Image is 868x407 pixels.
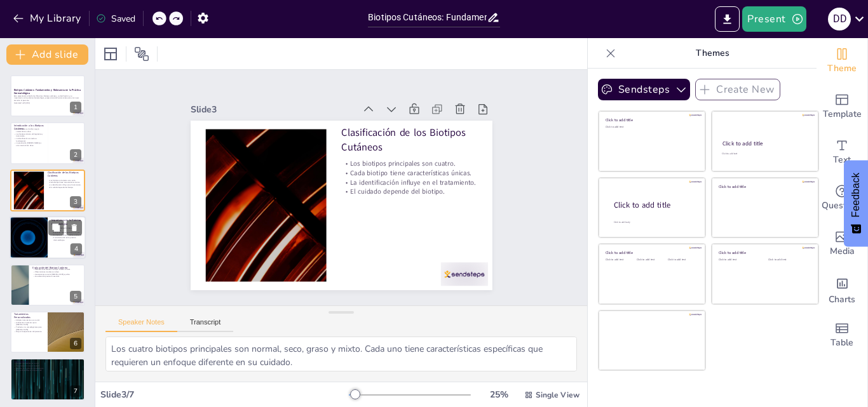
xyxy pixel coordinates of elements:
[614,200,695,211] div: Click to add title
[817,221,867,267] div: Add images, graphics, shapes or video
[742,6,806,32] button: Present
[177,318,234,332] button: Transcript
[830,244,855,258] span: Media
[48,181,81,183] p: Cada biotipo tiene características únicas.
[6,44,88,65] button: Add slide
[606,250,696,255] div: Click to add title
[70,338,81,349] div: 6
[32,275,81,277] p: La evaluación precisa es esencial.
[14,321,44,326] p: Hidratantes intensivos para [MEDICAL_DATA].
[817,84,867,130] div: Add ready made slides
[598,79,690,100] button: Sendsteps
[828,6,851,32] button: d d
[14,363,81,365] p: Conocer los biotipos es crucial.
[51,236,82,241] p: Transformación en la práctica dermatológica.
[48,186,81,189] p: El cuidado depende del biotipo.
[14,102,81,104] p: Generated with [URL]
[536,390,580,400] span: Single View
[10,8,86,29] button: My Library
[51,232,82,234] p: Previene complicaciones en la piel.
[828,8,851,30] div: d d
[409,55,455,218] div: Slide 3
[606,117,696,123] div: Click to add title
[314,188,351,323] p: La identificación influye en el tratamiento.
[722,152,806,156] div: Click to add text
[829,293,855,307] span: Charts
[51,219,82,226] p: Importancia en la Práctica Dermatológica
[817,38,867,84] div: Change the overall theme
[719,258,759,262] div: Click to add text
[14,326,44,331] p: Productos no comedogénicos para [MEDICAL_DATA].
[51,227,82,231] p: La personalización mejora los resultados.
[817,175,867,221] div: Get real-time input from your audience
[332,192,370,326] p: Los biotipos principales son cuatro.
[637,258,665,262] div: Click to add text
[10,358,85,400] div: 7
[14,123,44,130] p: Introducción a los Biotipos Cutáneos
[48,183,81,186] p: La identificación influye en el tratamiento.
[32,270,81,273] p: Observaciones visuales son clave.
[70,291,81,302] div: 5
[48,171,81,178] p: Clasificación de los Biotipos Cutáneos
[14,312,44,319] p: Tratamientos Personalizados
[10,122,85,164] div: 2
[719,250,810,255] div: Click to add title
[14,368,81,370] p: Impacto en la práctica dermatológica.
[668,258,696,262] div: Click to add text
[817,130,867,175] div: Add text boxes
[484,389,514,401] div: 25 %
[817,267,867,312] div: Add charts and graphs
[823,107,862,121] span: Template
[10,170,85,211] div: 3
[10,264,85,306] div: 5
[100,389,349,401] div: Slide 3 / 7
[695,79,780,100] button: Create New
[70,385,81,397] div: 7
[304,186,342,321] p: El cuidado depende del biotipo.
[48,179,81,182] p: Los biotipos principales son cuatro.
[831,336,853,350] span: Table
[14,88,81,95] strong: Biotipos Cutáneos: Fundamentos y Relevancia en la Práctica Dermatológica
[621,38,804,69] p: Themes
[32,273,81,276] p: Herramientas como la [MEDICAL_DATA] ayudan.
[32,268,81,270] p: Métodos de evaluación incluyen análisis clínicos.
[14,128,44,132] p: Los biotipos se clasifican según características clave.
[346,195,402,333] p: Clasificación de los Biotipos Cutáneos
[71,244,82,255] div: 4
[10,75,85,117] div: 1
[70,149,81,161] div: 2
[14,142,44,146] p: La producción [PERSON_NAME] es una característica clave.
[606,258,634,262] div: Click to add text
[105,318,177,332] button: Speaker Notes
[722,140,807,147] div: Click to add title
[10,216,86,259] div: 4
[14,95,81,102] p: Esta presentación aborda los diferentes biotipos cutáneos, su clasificación y su importancia en l...
[844,160,868,246] button: Feedback - Show survey
[67,220,82,236] button: Delete Slide
[719,183,810,189] div: Click to add title
[48,220,64,236] button: Duplicate Slide
[833,153,851,167] span: Text
[768,258,808,262] div: Click to add text
[105,337,577,371] textarea: Los cuatro biotipos principales son normal, seco, graso y mixto. Cada uno tiene características e...
[134,46,149,62] span: Position
[14,365,81,368] p: Personalización mejora la salud.
[10,311,85,353] div: 6
[14,360,81,364] p: Conclusiones
[70,196,81,208] div: 3
[14,370,81,372] p: Mejora la satisfacción del paciente.
[323,190,360,324] p: Cada biotipo tiene características únicas.
[822,199,863,213] span: Questions
[827,62,857,76] span: Theme
[51,234,82,237] p: Aumenta la eficacia de los productos.
[14,137,44,142] p: La identificación correcta es fundamental.
[32,265,81,269] p: Evaluación del Biotipo Cutáneo
[14,319,44,322] p: Adaptar tratamientos es crucial.
[850,173,862,217] span: Feedback
[606,126,696,129] div: Click to add text
[14,331,44,333] p: Mejora la experiencia del paciente.
[715,6,740,32] button: Export to PowerPoint
[70,102,81,113] div: 1
[614,221,694,224] div: Click to add body
[817,312,867,358] div: Add a table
